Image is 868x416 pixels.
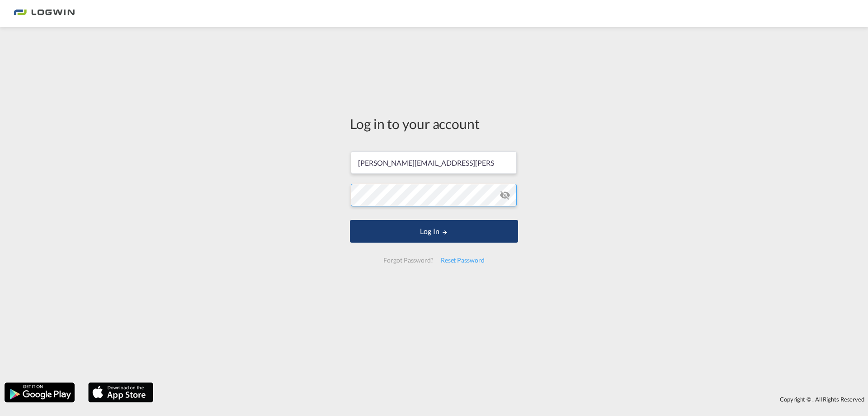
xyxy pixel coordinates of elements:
div: Forgot Password? [380,252,437,268]
img: apple.png [87,382,154,403]
button: LOGIN [350,220,518,243]
img: google.png [4,382,75,403]
div: Reset Password [437,252,488,268]
md-icon: icon-eye-off [500,190,510,201]
div: Copyright © . All Rights Reserved [158,392,868,407]
div: Log in to your account [350,114,518,133]
input: Enter email/phone number [351,151,517,174]
img: 2761ae10d95411efa20a1f5e0282d2d7.png [14,4,75,24]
